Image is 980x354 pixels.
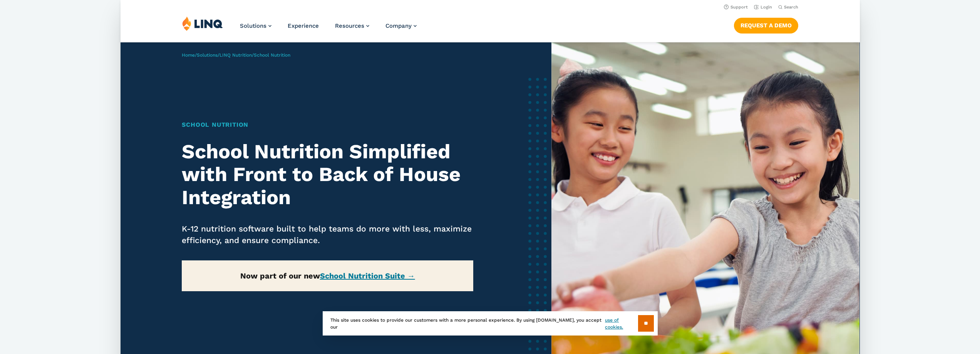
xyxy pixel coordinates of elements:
h2: School Nutrition Simplified with Front to Back of House Integration [182,140,473,209]
span: / / / [182,52,290,58]
nav: Button Navigation [734,16,798,33]
a: Login [754,5,772,10]
span: Solutions [240,22,266,29]
a: use of cookies. [605,317,638,331]
a: Solutions [240,22,271,29]
img: LINQ | K‑12 Software [182,16,223,31]
a: Support [724,5,747,10]
a: Request a Demo [734,18,798,33]
p: K-12 nutrition software built to help teams do more with less, maximize efficiency, and ensure co... [182,223,473,246]
nav: Primary Navigation [240,16,417,42]
a: LINQ Nutrition [219,52,252,58]
a: Solutions [197,52,218,58]
a: School Nutrition Suite → [320,271,415,280]
a: Experience [288,22,319,29]
strong: Now part of our new [240,271,415,280]
a: Home [182,52,195,58]
a: Resources [335,22,369,29]
a: Company [385,22,417,29]
span: Company [385,22,412,29]
h1: School Nutrition [182,120,473,129]
div: This site uses cookies to provide our customers with a more personal experience. By using [DOMAIN... [323,311,658,336]
span: School Nutrition [254,52,290,58]
span: Search [784,5,798,10]
nav: Utility Navigation [121,2,860,11]
span: Resources [335,22,364,29]
button: Open Search Bar [778,4,798,10]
